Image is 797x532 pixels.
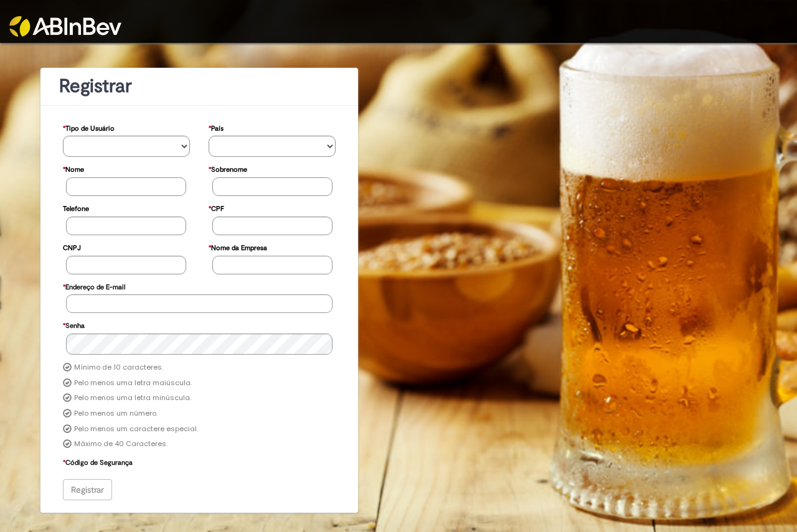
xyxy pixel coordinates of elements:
[9,16,121,37] img: ABInbev-white.png
[63,277,125,295] label: Endereço de E-mail
[63,118,115,136] label: Tipo de Usuário
[63,238,81,256] label: CNPJ
[209,118,224,136] label: País
[74,393,191,403] label: Pelo menos uma letra minúscula.
[209,198,224,217] label: CPF
[74,409,158,419] label: Pelo menos um número.
[63,198,89,217] label: Telefone
[209,238,267,256] label: Nome da Empresa
[59,76,339,96] h1: Registrar
[74,363,163,373] label: Mínimo de 10 caracteres.
[63,159,84,177] label: Nome
[63,315,85,334] label: Senha
[209,159,247,177] label: Sobrenome
[74,439,167,449] label: Máximo de 40 Caracteres.
[74,378,192,388] label: Pelo menos uma letra maiúscula.
[74,424,198,434] label: Pelo menos um caractere especial.
[63,452,133,470] label: Código de Segurança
